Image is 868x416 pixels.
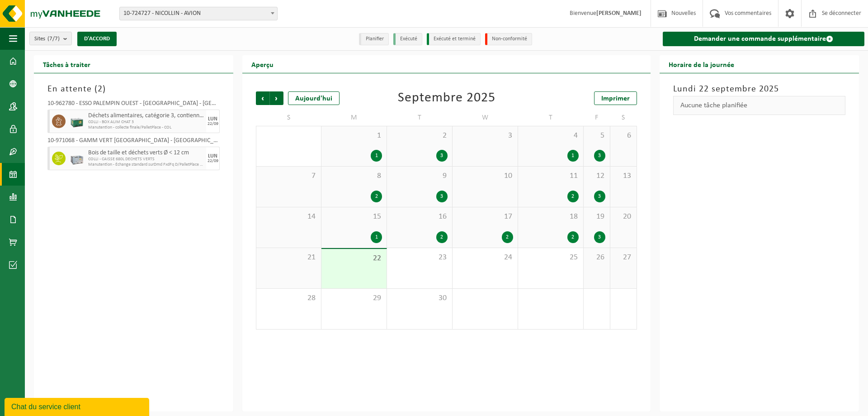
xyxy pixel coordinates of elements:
[594,91,637,105] a: Imprimer
[574,131,578,140] font: 4
[47,36,60,42] font: (7/7)
[570,253,578,262] font: 25
[504,212,512,221] font: 17
[398,91,495,105] font: Septembre 2025
[504,172,512,180] font: 10
[351,114,358,121] font: M
[120,7,277,20] span: 10-724727 - NICOLLIN - AVION
[595,114,599,121] font: F
[307,212,316,221] font: 14
[440,153,443,158] font: 3
[492,36,527,42] font: Non-conformité
[508,131,512,140] font: 3
[434,36,476,42] font: Exécuté et terminé
[47,85,98,94] font: En attente (
[439,253,447,262] font: 23
[375,153,378,158] font: 1
[440,194,443,199] font: 3
[287,114,291,121] font: S
[43,62,90,69] font: Tâches à traiter
[373,212,381,221] font: 15
[77,32,117,46] button: D'ACCORD
[88,120,134,124] font: COLLI - BOX ALIM CHAT 3
[375,234,378,240] font: 1
[47,100,258,107] font: 10-962780 - ESSO PALEMPIN OUEST - [GEOGRAPHIC_DATA] - [GEOGRAPHIC_DATA]
[627,131,631,140] font: 6
[208,158,218,163] font: 22/09
[418,114,422,121] font: T
[400,36,417,42] font: Exécuté
[311,172,316,180] font: 7
[119,7,278,20] span: 10-724727 - NICOLLIN - AVION
[88,149,189,156] font: Bois de taille et déchets verts Ø < 12 cm
[439,212,447,221] font: 16
[571,153,574,158] font: 1
[725,10,771,17] font: Vos commentaires
[571,194,574,199] font: 2
[440,234,443,240] font: 2
[694,35,826,43] font: Demander une commande supplémentaire
[251,62,274,69] font: Aperçu
[596,10,642,17] font: [PERSON_NAME]
[34,36,45,42] font: Sites
[570,172,578,180] font: 11
[600,131,604,140] font: 5
[506,234,509,240] font: 2
[601,95,630,102] font: Imprimer
[377,131,381,140] font: 1
[623,212,631,221] font: 20
[307,253,316,262] font: 21
[88,112,359,119] font: Déchets alimentaires, catégorie 3, contiennent des produits d'origine animale, des emballages en ...
[623,253,631,262] font: 27
[443,172,447,180] font: 9
[208,153,217,159] font: LUN
[123,10,201,17] font: 10-724727 - NICOLLIN - AVION
[822,10,861,17] font: Se déconnecter
[570,212,578,221] font: 18
[439,294,447,302] font: 30
[673,85,779,94] font: Lundi 22 septembre 2025
[295,95,332,102] font: Aujourd'hui
[375,194,378,199] font: 2
[482,114,489,121] font: W
[5,396,151,416] iframe: widget de discussion
[307,294,316,302] font: 28
[598,153,601,158] font: 3
[680,102,747,109] font: Aucune tâche planifiée
[88,125,171,130] font: Manutention - collecte finale/PalletPlace - COL
[598,194,601,199] font: 3
[70,115,84,128] img: PB-LB-0680-HPE-GN-01
[366,36,384,42] font: Planifier
[570,10,596,17] font: Bienvenue
[671,10,696,17] font: Nouvelles
[571,234,574,240] font: 2
[47,137,288,144] font: 10-971068 - GAMM VERT [GEOGRAPHIC_DATA] - [GEOGRAPHIC_DATA] - [GEOGRAPHIC_DATA]
[373,294,381,302] font: 29
[88,162,209,167] font: Manutention - Échange standard surDmd FxdFq D/PalletPlace - COL
[443,131,447,140] font: 2
[373,254,381,263] font: 22
[596,212,604,221] font: 19
[504,253,512,262] font: 24
[622,114,625,121] font: S
[377,172,381,180] font: 8
[103,85,106,94] font: )
[669,62,734,69] font: Horaire de la journée
[88,157,155,162] font: COLLI - CAISSE 680L DECHETS VERTS
[208,116,217,122] font: LUN
[598,234,601,240] font: 3
[596,172,604,180] font: 12
[98,85,103,94] font: 2
[70,152,84,165] img: PB-LB-0680-HPE-GY-01
[84,36,110,42] font: D'ACCORD
[623,172,631,180] font: 13
[208,121,218,126] font: 22/09
[663,32,864,46] a: Demander une commande supplémentaire
[29,32,72,45] button: Sites(7/7)
[549,114,553,121] font: T
[596,253,604,262] font: 26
